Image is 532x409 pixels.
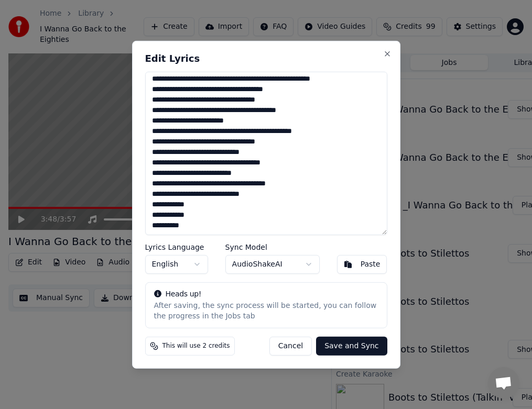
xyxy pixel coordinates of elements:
[361,259,381,270] div: Paste
[337,255,387,274] button: Paste
[225,244,320,251] label: Sync Model
[154,289,378,300] div: Heads up!
[145,53,387,63] h2: Edit Lyrics
[162,342,230,350] span: This will use 2 credits
[145,244,208,251] label: Lyrics Language
[154,301,378,322] div: After saving, the sync process will be started, you can follow the progress in the Jobs tab
[269,337,312,356] button: Cancel
[316,337,387,356] button: Save and Sync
